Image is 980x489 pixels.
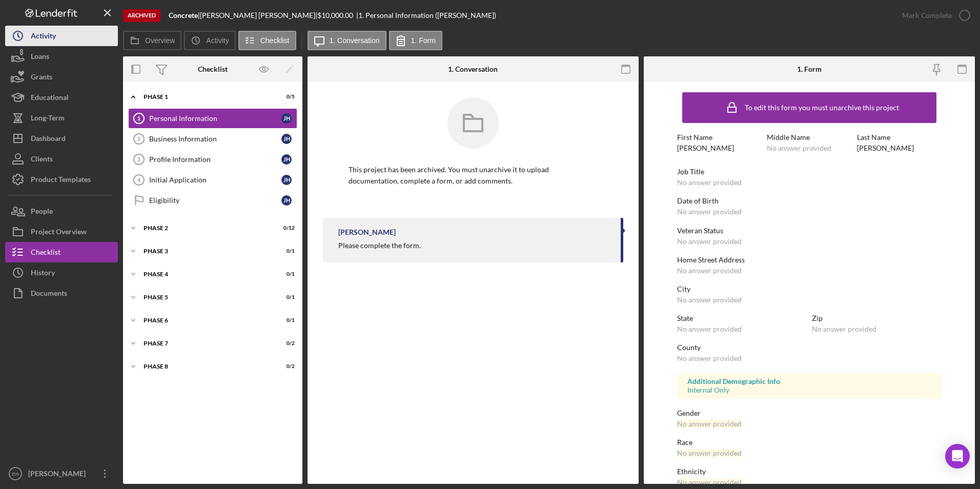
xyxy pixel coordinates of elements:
[149,196,281,205] div: Eligibility
[31,221,87,244] div: Project Overview
[687,377,932,385] div: Additional Demographic Info
[857,144,914,152] div: [PERSON_NAME]
[5,46,118,67] button: Loans
[5,149,118,169] a: Clients
[128,170,297,190] a: 4Initial ApplicationJH
[5,201,118,221] button: People
[260,36,290,45] label: Checklist
[5,87,118,108] button: Educational
[5,221,118,242] a: Project Overview
[687,386,932,394] div: Internal Only
[338,228,396,236] div: [PERSON_NAME]
[144,271,269,277] div: Phase 4
[26,463,92,486] div: [PERSON_NAME]
[137,156,140,162] tspan: 3
[276,317,295,323] div: 0 / 1
[144,294,269,300] div: Phase 5
[902,5,952,26] div: Mark Complete
[745,104,899,112] div: To edit this form you must unarchive this project
[276,225,295,231] div: 0 / 12
[31,128,66,151] div: Dashboard
[128,190,297,211] a: EligibilityJH
[677,467,942,476] div: Ethnicity
[767,133,852,141] div: Middle Name
[330,36,380,45] label: 1. Conversation
[149,114,281,123] div: Personal Information
[281,195,292,206] div: J H
[5,463,118,484] button: EN[PERSON_NAME]
[281,134,292,144] div: J H
[677,354,742,362] div: No answer provided
[5,242,118,262] a: Checklist
[677,144,734,152] div: [PERSON_NAME]
[123,9,160,22] div: Archived
[5,67,118,87] button: Grants
[677,314,807,322] div: State
[31,201,53,224] div: People
[5,169,118,190] a: Product Templates
[145,36,175,45] label: Overview
[317,11,356,19] div: $10,000.00
[857,133,942,141] div: Last Name
[281,154,292,165] div: J H
[677,296,742,304] div: No answer provided
[5,26,118,46] button: Activity
[128,108,297,129] a: 1Personal InformationJH
[123,31,181,50] button: Overview
[5,283,118,303] button: Documents
[144,94,269,100] div: Phase 1
[144,363,269,370] div: Phase 8
[149,135,281,143] div: Business Information
[144,225,269,231] div: Phase 2
[677,409,942,417] div: Gender
[238,31,296,50] button: Checklist
[276,271,295,277] div: 0 / 1
[31,262,55,286] div: History
[677,237,742,246] div: No answer provided
[677,208,742,216] div: No answer provided
[31,242,60,265] div: Checklist
[677,325,742,333] div: No answer provided
[149,176,281,184] div: Initial Application
[677,227,942,235] div: Veteran Status
[389,31,442,50] button: 1. Form
[5,128,118,149] button: Dashboard
[144,317,269,323] div: Phase 6
[677,256,942,264] div: Home Street Address
[677,343,942,352] div: County
[767,144,831,152] div: No answer provided
[892,5,975,26] button: Mark Complete
[128,149,297,170] a: 3Profile InformationJH
[677,478,742,486] div: No answer provided
[276,94,295,100] div: 0 / 5
[128,129,297,149] a: 2Business InformationJH
[677,438,942,446] div: Race
[349,164,598,187] p: This project has been archived. You must unarchive it to upload documentation, complete a form, o...
[276,294,295,300] div: 0 / 1
[31,149,53,172] div: Clients
[137,115,140,121] tspan: 1
[797,65,822,73] div: 1. Form
[144,340,269,347] div: Phase 7
[149,155,281,164] div: Profile Information
[198,65,228,73] div: Checklist
[31,108,65,131] div: Long-Term
[677,197,942,205] div: Date of Birth
[448,65,498,73] div: 1. Conversation
[144,248,269,254] div: Phase 3
[677,449,742,457] div: No answer provided
[12,471,18,477] text: EN
[5,262,118,283] button: History
[137,136,140,142] tspan: 2
[31,46,49,69] div: Loans
[31,87,69,110] div: Educational
[31,169,91,192] div: Product Templates
[281,175,292,185] div: J H
[137,177,141,183] tspan: 4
